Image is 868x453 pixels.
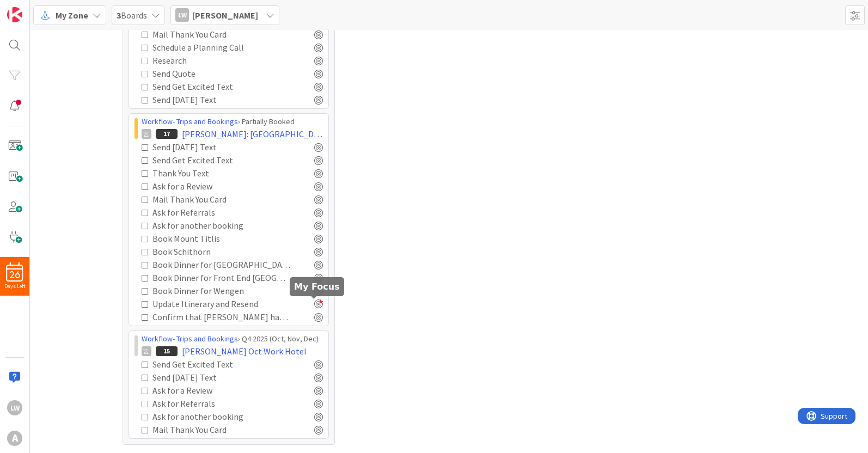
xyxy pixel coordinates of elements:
[152,67,250,80] div: Send Quote
[117,10,121,21] b: 3
[10,271,20,279] span: 26
[152,154,269,167] div: Send Get Excited Text
[152,358,269,371] div: Send Get Excited Text
[156,129,178,139] div: 17
[175,8,189,22] div: LW
[156,346,178,356] div: 15
[152,410,274,423] div: Ask for another booking
[142,333,323,345] div: › Q4 2025 (Oct, Nov, Dec)
[152,371,261,384] div: Send [DATE] Text
[152,167,257,180] div: Thank You Text
[182,127,323,140] span: [PERSON_NAME]: [GEOGRAPHIC_DATA]
[152,206,260,219] div: Ask for Referrals
[142,117,238,126] a: Workflow- Trips and Bookings
[192,9,258,22] span: [PERSON_NAME]
[7,400,22,415] div: LW
[152,232,262,245] div: Book Mount Titlis
[152,193,266,206] div: Mail Thank You Card
[152,258,290,271] div: Book Dinner for [GEOGRAPHIC_DATA]
[7,431,22,446] div: A
[152,41,274,54] div: Schedule a Planning Call
[23,2,50,15] span: Support
[152,284,274,297] div: Book Dinner for Wengen
[142,116,323,127] div: › Partially Booked
[152,384,259,397] div: Ask for a Review
[152,140,261,154] div: Send [DATE] Text
[152,245,258,258] div: Book Schithorn
[182,345,307,358] span: [PERSON_NAME] Oct Work Hotel
[152,423,266,436] div: Mail Thank You Card
[294,281,340,292] h5: My Focus
[152,93,261,106] div: Send [DATE] Text
[152,397,260,410] div: Ask for Referrals
[152,80,269,93] div: Send Get Excited Text
[142,334,238,344] a: Workflow- Trips and Bookings
[7,7,22,22] img: Visit kanbanzone.com
[152,54,246,67] div: Research
[152,219,274,232] div: Ask for another booking
[56,9,88,22] span: My Zone
[117,9,147,22] span: Boards
[152,180,259,193] div: Ask for a Review
[152,310,290,323] div: Confirm that [PERSON_NAME] has booked Swiss Travel Pass
[152,297,282,310] div: Update Itinerary and Resend
[152,271,290,284] div: Book Dinner for Front End [GEOGRAPHIC_DATA]
[152,28,266,41] div: Mail Thank You Card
